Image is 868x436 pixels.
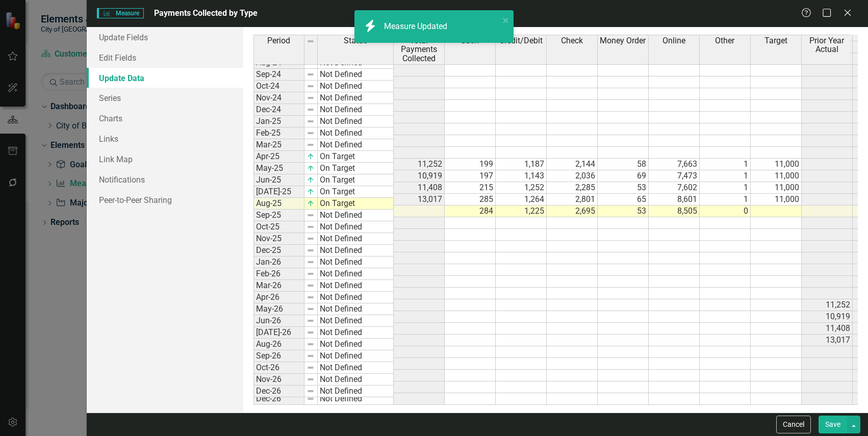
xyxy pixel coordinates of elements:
[253,280,304,292] td: Mar-26
[700,194,751,206] td: 1
[598,194,649,206] td: 65
[700,206,751,217] td: 0
[307,270,315,278] img: 8DAGhfEEPCf229AAAAAElFTkSuQmCC
[547,170,598,182] td: 2,036
[87,68,243,88] a: Update Data
[87,129,243,149] a: Links
[307,117,315,125] img: 8DAGhfEEPCf229AAAAAElFTkSuQmCC
[715,36,734,45] span: Other
[253,139,304,151] td: Mar-25
[253,116,304,127] td: Jan-25
[547,194,598,206] td: 2,801
[318,198,394,210] td: On Target
[253,104,304,116] td: Dec-24
[394,182,445,194] td: 11,408
[307,152,315,161] img: v3YYN6tj8cIIQQQgghhBBCF9k3ng1qE9ojsbYAAAAASUVORK5CYII=
[307,317,315,325] img: 8DAGhfEEPCf229AAAAAElFTkSuQmCC
[253,221,304,233] td: Oct-25
[318,315,394,327] td: Not Defined
[253,198,304,210] td: Aug-25
[318,268,394,280] td: Not Defined
[802,335,853,346] td: 13,017
[253,339,304,350] td: Aug-26
[802,311,853,323] td: 10,919
[307,188,315,196] img: v3YYN6tj8cIIQQQgghhBBCF9k3ng1qE9ojsbYAAAAASUVORK5CYII=
[802,299,853,311] td: 11,252
[307,94,315,102] img: 8DAGhfEEPCf229AAAAAElFTkSuQmCC
[598,206,649,217] td: 53
[307,235,315,243] img: 8DAGhfEEPCf229AAAAAElFTkSuQmCC
[154,8,258,18] span: Payments Collected by Type
[318,292,394,303] td: Not Defined
[384,21,450,33] div: Measure Updated
[253,303,304,315] td: May-26
[253,315,304,327] td: Jun-26
[802,323,853,335] td: 11,408
[318,386,394,397] td: Not Defined
[547,159,598,170] td: 2,144
[318,393,394,405] td: Not Defined
[598,182,649,194] td: 53
[87,88,243,108] a: Series
[307,164,315,172] img: v3YYN6tj8cIIQQQgghhBBCF9k3ng1qE9ojsbYAAAAASUVORK5CYII=
[751,170,802,182] td: 11,000
[253,245,304,257] td: Dec-25
[776,416,811,433] button: Cancel
[87,169,243,190] a: Notifications
[700,182,751,194] td: 1
[598,170,649,182] td: 69
[253,127,304,139] td: Feb-25
[751,194,802,206] td: 11,000
[253,327,304,339] td: [DATE]-26
[318,186,394,198] td: On Target
[253,257,304,268] td: Jan-26
[253,92,304,104] td: Nov-24
[307,82,315,90] img: 8DAGhfEEPCf229AAAAAElFTkSuQmCC
[649,206,700,217] td: 8,505
[445,206,496,217] td: 284
[307,352,315,360] img: 8DAGhfEEPCf229AAAAAElFTkSuQmCC
[445,170,496,182] td: 197
[253,386,304,397] td: Dec-26
[318,245,394,257] td: Not Defined
[318,233,394,245] td: Not Defined
[307,305,315,313] img: 8DAGhfEEPCf229AAAAAElFTkSuQmCC
[253,186,304,198] td: [DATE]-25
[307,395,315,403] img: 8DAGhfEEPCf229AAAAAElFTkSuQmCC
[253,174,304,186] td: Jun-25
[318,104,394,116] td: Not Defined
[267,36,290,45] span: Period
[318,210,394,221] td: Not Defined
[253,210,304,221] td: Sep-25
[253,69,304,81] td: Sep-24
[649,194,700,206] td: 8,601
[318,92,394,104] td: Not Defined
[700,170,751,182] td: 1
[87,108,243,129] a: Charts
[97,8,143,18] span: Measure
[307,258,315,266] img: 8DAGhfEEPCf229AAAAAElFTkSuQmCC
[87,27,243,47] a: Update Fields
[307,211,315,219] img: 8DAGhfEEPCf229AAAAAElFTkSuQmCC
[307,176,315,184] img: v3YYN6tj8cIIQQQgghhBBCF9k3ng1qE9ojsbYAAAAASUVORK5CYII=
[496,159,547,170] td: 1,187
[764,36,787,45] span: Target
[318,116,394,127] td: Not Defined
[307,106,315,114] img: 8DAGhfEEPCf229AAAAAElFTkSuQmCC
[307,37,315,45] img: 8DAGhfEEPCf229AAAAAElFTkSuQmCC
[396,36,442,63] span: Total Payments Collected
[87,149,243,169] a: Link Map
[496,182,547,194] td: 1,252
[318,151,394,163] td: On Target
[318,362,394,374] td: Not Defined
[502,14,509,26] button: close
[649,159,700,170] td: 7,663
[307,129,315,137] img: 8DAGhfEEPCf229AAAAAElFTkSuQmCC
[649,170,700,182] td: 7,473
[318,280,394,292] td: Not Defined
[307,281,315,290] img: 8DAGhfEEPCf229AAAAAElFTkSuQmCC
[561,36,583,45] span: Check
[804,36,850,54] span: Prior Year Actual
[445,182,496,194] td: 215
[600,36,646,45] span: Money Order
